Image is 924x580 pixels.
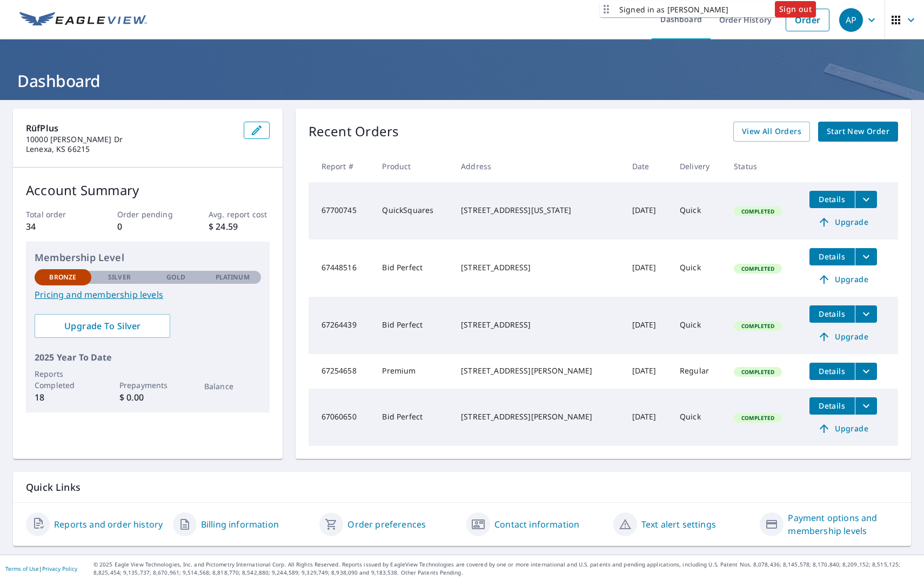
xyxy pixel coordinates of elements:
[742,125,801,138] span: View All Orders
[373,239,452,297] td: Bid Perfect
[461,365,614,376] div: [STREET_ADDRESS][PERSON_NAME]
[641,518,716,531] a: Text alert settings
[35,368,91,391] p: Reports Completed
[373,354,452,389] td: Premium
[725,150,800,182] th: Status
[461,262,614,273] div: [STREET_ADDRESS]
[209,209,270,220] p: Avg. report cost
[201,518,279,531] a: Billing information
[26,181,270,200] p: Account Summary
[816,401,848,411] span: Details
[209,220,270,233] p: $ 24.59
[347,518,426,531] a: Order preferences
[809,328,877,345] a: Upgrade
[624,150,671,182] th: Date
[309,150,374,182] th: Report #
[816,216,871,229] span: Upgrade
[309,182,374,239] td: 67700745
[671,182,725,239] td: Quick
[733,122,810,142] a: View All Orders
[204,381,261,392] p: Balance
[494,518,579,531] a: Contact information
[816,422,871,435] span: Upgrade
[461,319,614,330] div: [STREET_ADDRESS]
[809,305,855,323] button: detailsBtn-67264439
[373,182,452,239] td: QuickSquares
[309,297,374,354] td: 67264439
[117,220,178,233] p: 0
[671,389,725,446] td: Quick
[26,135,235,144] p: 10000 [PERSON_NAME] Dr
[827,125,889,138] span: Start New Order
[461,411,614,422] div: [STREET_ADDRESS][PERSON_NAME]
[816,366,848,376] span: Details
[26,209,87,220] p: Total order
[818,122,898,142] a: Start New Order
[809,271,877,288] a: Upgrade
[779,3,812,16] span: Sign out
[816,273,871,286] span: Upgrade
[671,150,725,182] th: Delivery
[619,4,728,15] p: Signed in as [PERSON_NAME]
[309,354,374,389] td: 67254658
[35,250,261,265] p: Membership Level
[735,208,781,215] span: Completed
[42,565,77,572] a: Privacy Policy
[809,248,855,265] button: detailsBtn-67448516
[35,351,261,364] p: 2025 Year To Date
[26,144,235,154] p: Lenexa, KS 66215
[816,194,848,204] span: Details
[671,239,725,297] td: Quick
[809,420,877,437] a: Upgrade
[5,565,77,572] p: |
[309,389,374,446] td: 67060650
[119,379,176,391] p: Prepayments
[855,397,877,415] button: filesDropdownBtn-67060650
[855,191,877,208] button: filesDropdownBtn-67700745
[775,1,816,17] button: Sign out
[461,205,614,216] div: [STREET_ADDRESS][US_STATE]
[452,150,623,182] th: Address
[13,70,911,92] h1: Dashboard
[671,354,725,389] td: Regular
[816,309,848,319] span: Details
[809,191,855,208] button: detailsBtn-67700745
[119,391,176,404] p: $ 0.00
[735,265,781,272] span: Completed
[19,12,147,28] img: EV Logo
[855,363,877,380] button: filesDropdownBtn-67254658
[816,251,848,262] span: Details
[624,182,671,239] td: [DATE]
[26,481,898,494] p: Quick Links
[624,389,671,446] td: [DATE]
[5,565,39,572] a: Terms of Use
[735,414,781,422] span: Completed
[35,288,261,301] a: Pricing and membership levels
[216,272,250,282] p: Platinum
[49,272,76,282] p: Bronze
[839,8,863,32] div: AP
[788,511,898,537] a: Payment options and membership levels
[816,330,871,343] span: Upgrade
[309,239,374,297] td: 67448516
[671,297,725,354] td: Quick
[855,305,877,323] button: filesDropdownBtn-67264439
[735,368,781,376] span: Completed
[809,214,877,231] a: Upgrade
[373,389,452,446] td: Bid Perfect
[786,9,829,31] a: Order
[117,209,178,220] p: Order pending
[93,561,919,577] p: © 2025 Eagle View Technologies, Inc. and Pictometry International Corp. All Rights Reserved. Repo...
[35,314,170,338] a: Upgrade To Silver
[108,272,131,282] p: Silver
[735,322,781,330] span: Completed
[166,272,185,282] p: Gold
[855,248,877,265] button: filesDropdownBtn-67448516
[26,122,235,135] p: RūfPlus
[809,363,855,380] button: detailsBtn-67254658
[373,297,452,354] td: Bid Perfect
[54,518,163,531] a: Reports and order history
[35,391,91,404] p: 18
[26,220,87,233] p: 34
[43,320,162,332] span: Upgrade To Silver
